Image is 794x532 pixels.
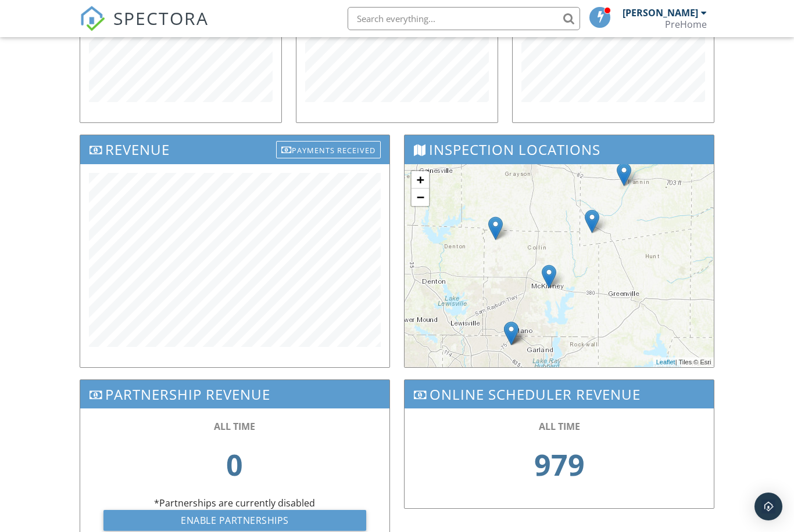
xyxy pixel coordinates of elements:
[80,380,389,408] h3: Partnership Revenue
[348,7,580,30] input: Search everything...
[412,171,429,189] a: Zoom in
[623,7,698,19] div: [PERSON_NAME]
[276,141,381,158] div: Payments Received
[412,189,429,206] a: Zoom out
[405,380,714,408] h3: Online Scheduler Revenue
[80,6,105,31] img: The Best Home Inspection Software - Spectora
[754,493,782,520] div: Open Intercom Messenger
[80,135,389,164] h3: Revenue
[656,359,675,365] a: Leaflet
[405,135,714,164] h3: Inspection Locations
[103,420,366,433] div: ALL TIME
[103,510,366,531] a: Enable Partnerships
[428,420,691,433] div: ALL TIME
[80,16,209,40] a: SPECTORA
[653,357,714,367] div: | Tiles © Esri
[103,433,366,497] div: 0
[428,433,691,497] div: 979
[113,6,209,30] span: SPECTORA
[665,19,707,30] div: PreHome
[276,138,381,157] a: Payments Received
